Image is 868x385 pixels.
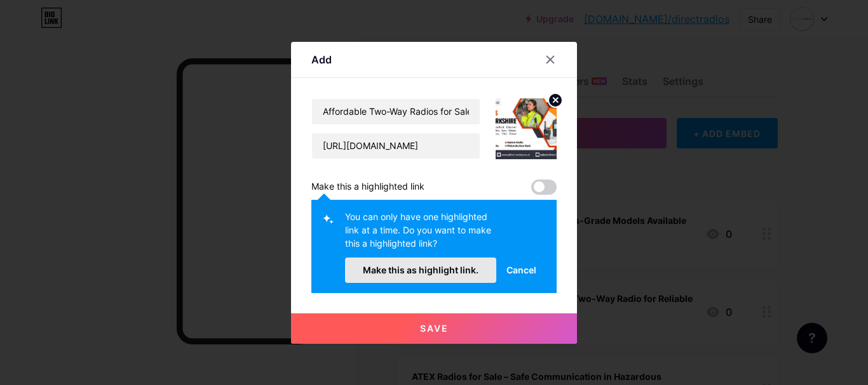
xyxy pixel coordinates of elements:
[345,210,496,258] div: You can only have one highlighted link at a time. Do you want to make this a highlighted link?
[345,258,496,283] button: Make this as highlight link.
[506,263,536,277] span: Cancel
[311,179,424,195] div: Make this a highlighted link
[312,133,480,159] input: URL
[291,313,577,344] button: Save
[496,258,546,283] button: Cancel
[312,99,480,124] input: Title
[420,323,449,334] span: Save
[311,52,332,67] div: Add
[496,98,557,159] img: link_thumbnail
[363,264,478,275] span: Make this as highlight link.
